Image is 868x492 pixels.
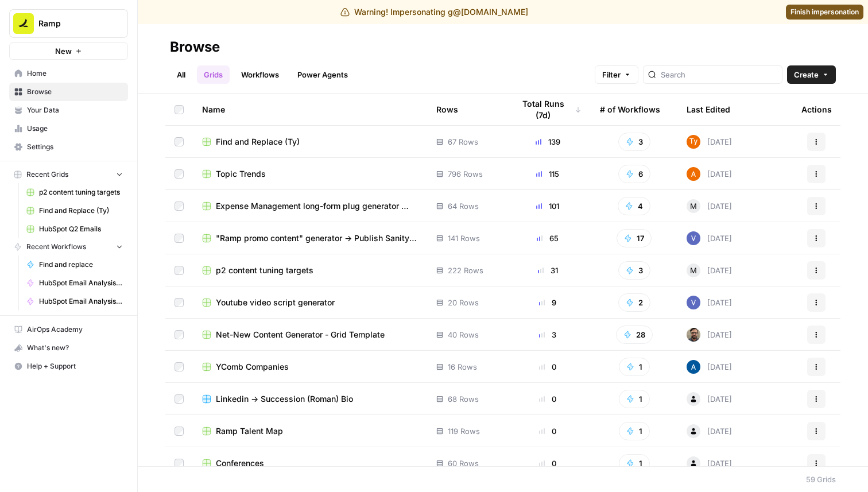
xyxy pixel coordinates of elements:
[13,13,34,34] img: Ramp Logo
[687,360,732,374] div: [DATE]
[618,197,650,215] button: 4
[806,474,836,485] div: 59 Grids
[687,392,732,406] div: [DATE]
[794,69,819,80] span: Create
[448,361,477,373] span: 16 Rows
[690,200,697,212] span: M
[514,297,582,308] div: 9
[26,242,86,252] span: Recent Workflows
[202,425,418,437] a: Ramp Talent Map
[39,187,123,197] span: p2 content tuning targets
[514,200,582,212] div: 101
[514,265,582,276] div: 31
[39,296,123,307] span: HubSpot Email Analysis Segment
[27,68,123,79] span: Home
[687,135,732,149] div: [DATE]
[202,200,418,212] a: Expense Management long-form plug generator --> Publish to Sanity
[687,135,700,149] img: szi60bu66hjqu9o5fojcby1muiuu
[687,360,700,374] img: dqsvlewl7bul9rhfxezqynloagny
[202,329,418,340] a: Net-New Content Generator - Grid Template
[690,265,697,276] span: M
[687,231,732,245] div: [DATE]
[202,265,418,276] a: p2 content tuning targets
[216,361,289,373] span: YComb Companies
[197,65,230,84] a: Grids
[39,224,123,234] span: HubSpot Q2 Emails
[448,425,480,437] span: 119 Rows
[448,136,478,148] span: 67 Rows
[170,65,192,84] a: All
[619,358,650,376] button: 1
[514,361,582,373] div: 0
[27,87,123,97] span: Browse
[202,168,418,180] a: Topic Trends
[216,329,385,340] span: Net-New Content Generator - Grid Template
[202,458,418,469] a: Conferences
[436,94,458,125] div: Rows
[9,42,128,60] button: New
[9,166,128,183] button: Recent Grids
[9,238,128,255] button: Recent Workflows
[602,69,621,80] span: Filter
[202,136,418,148] a: Find and Replace (Ty)
[514,233,582,244] div: 65
[216,393,353,405] span: Linkedin → Succession (Roman) Bio
[687,264,732,277] div: [DATE]
[21,220,128,238] a: HubSpot Q2 Emails
[9,320,128,339] a: AirOps Academy
[786,5,863,20] a: Finish impersonation
[687,424,732,438] div: [DATE]
[27,105,123,115] span: Your Data
[448,458,479,469] span: 60 Rows
[202,94,418,125] div: Name
[170,38,220,56] div: Browse
[202,361,418,373] a: YComb Companies
[617,229,652,247] button: 17
[514,94,582,125] div: Total Runs (7d)
[290,65,355,84] a: Power Agents
[21,274,128,292] a: HubSpot Email Analysis Segment - Low Performers
[448,329,479,340] span: 40 Rows
[687,456,732,470] div: [DATE]
[619,454,650,472] button: 1
[687,328,700,342] img: w3u4o0x674bbhdllp7qjejaf0yui
[619,422,650,440] button: 1
[801,94,832,125] div: Actions
[9,119,128,138] a: Usage
[514,168,582,180] div: 115
[216,136,300,148] span: Find and Replace (Ty)
[39,206,123,216] span: Find and Replace (Ty)
[687,199,732,213] div: [DATE]
[9,339,128,357] button: What's new?
[9,101,128,119] a: Your Data
[687,328,732,342] div: [DATE]
[514,393,582,405] div: 0
[448,393,479,405] span: 68 Rows
[21,183,128,202] a: p2 content tuning targets
[55,45,72,57] span: New
[661,69,777,80] input: Search
[21,202,128,220] a: Find and Replace (Ty)
[448,200,479,212] span: 64 Rows
[202,393,418,405] a: Linkedin → Succession (Roman) Bio
[27,361,123,371] span: Help + Support
[38,18,108,29] span: Ramp
[514,136,582,148] div: 139
[618,165,650,183] button: 6
[448,233,480,244] span: 141 Rows
[514,329,582,340] div: 3
[616,326,653,344] button: 28
[687,296,732,309] div: [DATE]
[687,296,700,309] img: 2tijbeq1l253n59yk5qyo2htxvbk
[787,65,836,84] button: Create
[340,6,528,18] div: Warning! Impersonating g@[DOMAIN_NAME]
[687,94,730,125] div: Last Edited
[216,458,264,469] span: Conferences
[202,233,418,244] a: "Ramp promo content" generator -> Publish Sanity updates
[619,390,650,408] button: 1
[27,123,123,134] span: Usage
[27,324,123,335] span: AirOps Academy
[216,297,335,308] span: Youtube video script generator
[600,94,660,125] div: # of Workflows
[216,425,283,437] span: Ramp Talent Map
